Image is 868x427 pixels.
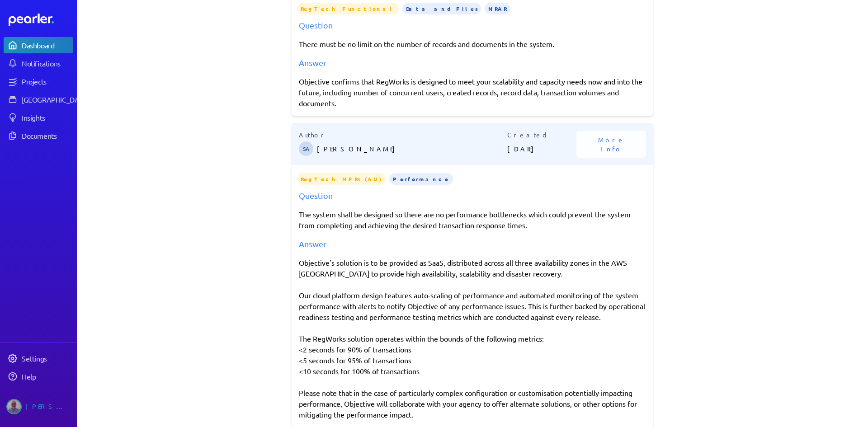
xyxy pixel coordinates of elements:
[402,3,481,14] span: Data and Files
[4,368,73,385] a: Help
[22,59,72,68] div: Notifications
[4,127,73,144] a: Documents
[6,399,22,414] img: Jason Riches
[4,73,73,89] a: Projects
[22,95,89,104] div: [GEOGRAPHIC_DATA]
[22,354,72,363] div: Settings
[389,173,453,185] span: Performance
[4,91,73,108] a: [GEOGRAPHIC_DATA]
[4,350,73,366] a: Settings
[299,38,646,49] p: There must be no limit on the number of records and documents in the system.
[25,399,71,414] div: [PERSON_NAME]
[299,209,646,230] p: The system shall be designed so there are no performance bottlenecks which could prevent the syst...
[507,130,577,140] p: Created
[587,135,635,153] span: More Info
[22,113,72,122] div: Insights
[507,140,577,158] p: [DATE]
[4,55,73,71] a: Notifications
[9,14,73,26] a: Dashboard
[299,189,646,202] div: Question
[317,140,507,158] p: [PERSON_NAME]
[4,395,73,418] a: Jason Riches's photo[PERSON_NAME]
[22,131,72,140] div: Documents
[485,3,510,14] span: NRAR
[299,257,646,420] div: Objective's solution is to be provided as SaaS, distributed across all three availability zones i...
[22,372,72,381] div: Help
[299,238,646,250] div: Answer
[576,131,646,158] button: More Info
[299,56,646,69] div: Answer
[299,19,646,31] div: Question
[4,37,73,53] a: Dashboard
[299,130,507,140] p: Author
[299,141,313,156] span: Steve Ackermann
[22,41,72,50] div: Dashboard
[297,3,399,14] span: RegTech Functional
[299,76,646,108] div: Objective confirms that RegWorks is designed to meet your scalability and capacity needs now and ...
[22,77,72,86] div: Projects
[4,109,73,126] a: Insights
[297,173,386,185] span: RegTech NFRs (AU)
